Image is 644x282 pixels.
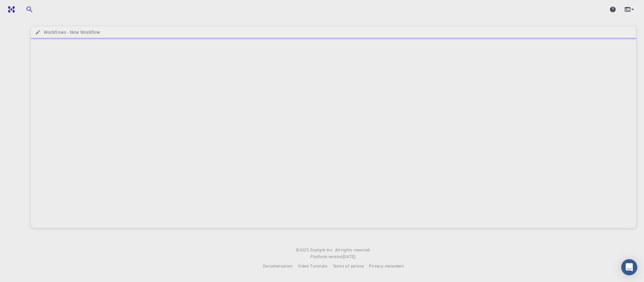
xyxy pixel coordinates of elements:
[296,247,310,253] span: © 2025
[263,263,292,270] a: Documentation
[263,263,292,269] span: Documentation
[298,263,327,269] span: Video Tutorials
[342,253,357,260] a: [DATE].
[298,263,327,270] a: Video Tutorials
[369,263,404,270] a: Privacy statement
[41,29,100,36] h6: Workflows - New Workflow
[333,263,364,269] span: Terms of service
[310,247,334,252] span: Exabyte Inc.
[34,29,101,36] nav: breadcrumb
[333,263,364,270] a: Terms of service
[369,263,404,269] span: Privacy statement
[310,253,342,260] span: Platform version
[335,247,371,253] span: All rights reserved.
[310,247,334,253] a: Exabyte Inc.
[5,6,15,13] img: logo
[621,259,637,275] div: Open Intercom Messenger
[342,254,357,259] span: [DATE] .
